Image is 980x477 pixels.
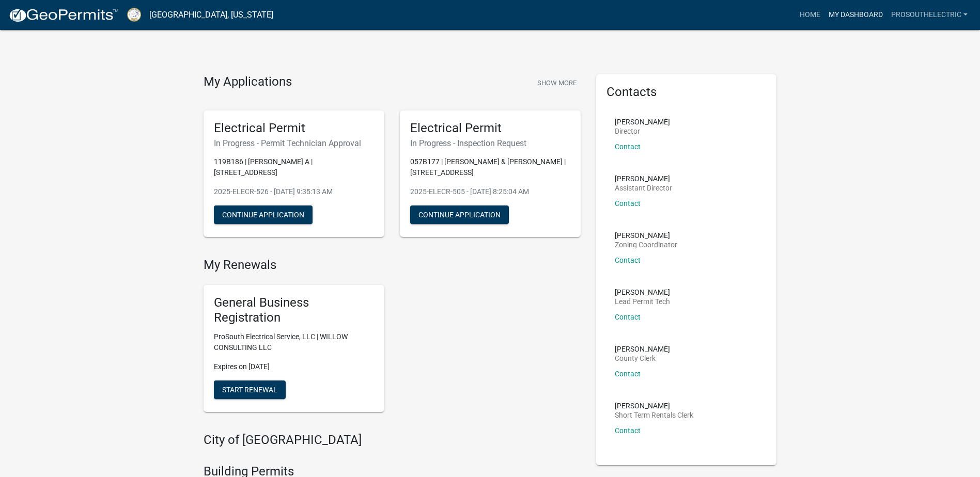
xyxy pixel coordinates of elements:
[214,186,374,197] p: 2025-ELECR-526 - [DATE] 9:35:13 AM
[214,361,374,372] p: Expires on [DATE]
[615,298,670,305] p: Lead Permit Tech
[214,121,374,136] h5: Electrical Permit
[615,142,641,151] a: Contact
[615,184,672,192] p: Assistant Director
[615,313,641,321] a: Contact
[615,199,641,208] a: Contact
[204,74,292,90] h4: My Applications
[825,5,887,25] a: My Dashboard
[533,74,581,91] button: Show More
[615,128,670,135] p: Director
[615,118,670,125] p: [PERSON_NAME]
[214,156,374,178] p: 119B186 | [PERSON_NAME] A | [STREET_ADDRESS]
[410,138,570,148] h6: In Progress - Inspection Request
[796,5,825,25] a: Home
[615,232,677,239] p: [PERSON_NAME]
[615,426,641,435] a: Contact
[410,186,570,197] p: 2025-ELECR-505 - [DATE] 8:25:04 AM
[214,138,374,148] h6: In Progress - Permit Technician Approval
[214,331,374,353] p: ProSouth Electrical Service, LLC | WILLOW CONSULTING LLC
[615,370,641,378] a: Contact
[204,258,581,273] h4: My Renewals
[615,402,693,409] p: [PERSON_NAME]
[615,355,670,362] p: County Clerk
[615,241,677,248] p: Zoning Coordinator
[606,85,767,100] h5: Contacts
[615,289,670,296] p: [PERSON_NAME]
[204,258,581,420] wm-registration-list-section: My Renewals
[214,205,313,224] button: Continue Application
[615,256,641,264] a: Contact
[887,5,972,25] a: Prosouthelectric
[214,295,374,325] h5: General Business Registration
[615,411,693,419] p: Short Term Rentals Clerk
[410,205,509,224] button: Continue Application
[214,380,286,399] button: Start Renewal
[410,156,570,178] p: 057B177 | [PERSON_NAME] & [PERSON_NAME] | [STREET_ADDRESS]
[410,121,570,136] h5: Electrical Permit
[615,175,672,182] p: [PERSON_NAME]
[222,385,277,393] span: Start Renewal
[127,8,141,22] img: Putnam County, Georgia
[149,6,273,24] a: [GEOGRAPHIC_DATA], [US_STATE]
[204,433,581,448] h4: City of [GEOGRAPHIC_DATA]
[615,345,670,353] p: [PERSON_NAME]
